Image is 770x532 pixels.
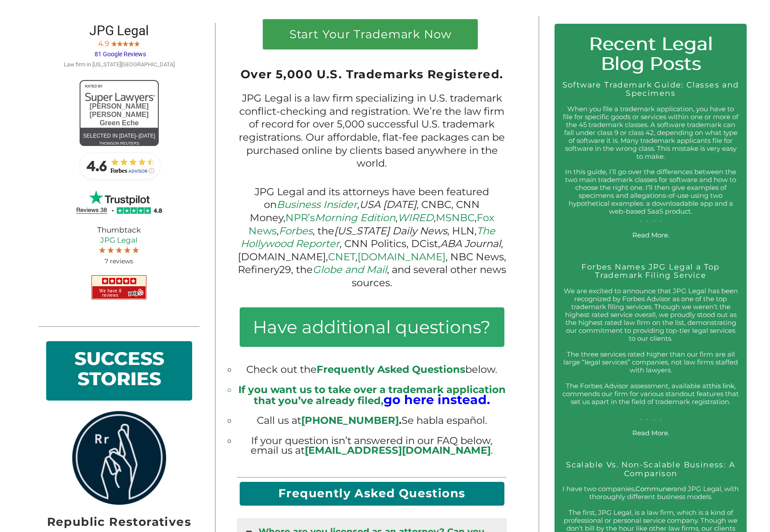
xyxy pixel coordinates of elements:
[271,29,470,44] h1: Start Your Trademark Now
[241,225,495,250] a: The Hollywood Reporter
[117,40,123,46] img: Screen-Shot-2017-10-03-at-11.31.22-PM.jpg
[317,363,465,375] span: Frequently Asked Questions
[134,40,140,46] img: Screen-Shot-2017-10-03-at-11.31.22-PM.jpg
[64,61,175,68] span: Law firm in [US_STATE][GEOGRAPHIC_DATA]
[285,211,395,224] a: NPR’sMorning Edition
[277,198,357,211] a: Business Insider
[301,414,399,426] a: [PHONE_NUMBER]‬
[91,275,146,299] img: JPG Legal
[107,246,114,253] img: Screen-Shot-2017-10-03-at-11.31.22-PM.jpg
[123,40,128,46] img: Screen-Shot-2017-10-03-at-11.31.22-PM.jpg
[124,246,131,253] img: Screen-Shot-2017-10-03-at-11.31.22-PM.jpg
[241,67,503,81] span: Over 5,000 U.S. Trademarks Registered.
[128,40,134,46] img: Screen-Shot-2017-10-03-at-11.31.22-PM.jpg
[279,225,313,237] a: Forbes
[562,168,739,223] p: In this guide, I’ll go over the differences between the two main trademark classes for software a...
[237,385,507,406] li: If you want us to take over a trademark application that you’ve already filed,
[98,39,109,48] span: 4.9
[64,28,175,69] a: JPG Legal 4.9 81 Google Reviews Law firm in [US_STATE][GEOGRAPHIC_DATA]
[581,262,719,280] a: Forbes Names JPG Legal a Top Trademark Filing Service
[562,287,739,422] p: We are excited to announce that JPG Legal has been recognized by Forbes Advisor as one of the top...
[240,307,504,347] h3: Have additional questions?
[237,92,507,170] p: JPG Legal is a law firm specializing in U.S. trademark conflict-checking and registration. We’re ...
[358,251,445,263] a: [DOMAIN_NAME]
[237,364,507,375] li: Check out the below.
[301,414,401,426] b: .
[237,436,507,456] li: If your question isn’t answered in our FAQ below, email us at .
[635,485,673,493] a: Communer
[80,131,159,141] div: Selected in [DATE]–[DATE]
[248,211,494,237] a: Fox News
[566,460,735,477] a: Scalable Vs. Non-Scalable Business: A Comparison
[562,485,739,501] p: I have two companies, and JPG Legal, with thoroughly different business models.
[383,394,490,407] a: go here instead.
[39,219,200,273] div: Thumbtack
[359,198,416,211] em: USA [DATE]
[562,80,739,98] a: Software Trademark Guide: Classes and Specimens
[632,429,669,437] a: Read More.
[305,444,491,456] a: [EMAIL_ADDRESS][DOMAIN_NAME]
[95,51,146,58] span: 81 Google Reviews
[240,482,504,506] h2: Frequently Asked Questions
[105,257,133,265] span: 7 reviews
[69,411,169,505] img: rrlogo.png
[99,246,106,253] img: Screen-Shot-2017-10-03-at-11.31.22-PM.jpg
[589,33,713,74] span: Recent Legal Blog Posts
[80,138,159,149] div: thomson reuters
[562,105,739,160] p: When you file a trademark application, you have to file for specific goods or services within one...
[116,246,122,253] img: Screen-Shot-2017-10-03-at-11.31.22-PM.jpg
[398,211,434,224] a: WIRED
[632,231,669,239] a: Read More.
[89,23,149,38] span: JPG Legal
[75,188,163,216] img: JPG Legal TrustPilot 4.8 Stars 38 Reviews
[383,392,490,407] big: go here instead.
[334,225,447,237] em: [US_STATE] Daily News
[237,415,507,426] li: Call us at Se habla español.
[440,237,501,250] em: ABA Journal
[263,19,478,49] a: Start Your Trademark Now
[39,513,200,532] h2: Republic Restoratives
[328,251,355,263] a: CNET
[313,263,387,276] a: Globe and Mail
[80,102,159,128] div: [PERSON_NAME] [PERSON_NAME] Green Eche
[237,186,507,290] p: JPG Legal and its attorneys have been featured on , , CNBC, CNN Money, , , , , , the , HLN, , CNN...
[111,40,117,46] img: Screen-Shot-2017-10-03-at-11.31.22-PM.jpg
[54,349,185,393] h2: SUCCESS STORIES
[75,148,163,183] img: Forbes-Advisor-Rating-JPG-Legal.jpg
[132,246,139,253] img: Screen-Shot-2017-10-03-at-11.31.22-PM.jpg
[436,211,474,224] a: MSNBC
[80,80,159,146] a: [PERSON_NAME] [PERSON_NAME]Green EcheSelected in [DATE]–[DATE]thomson reuters
[45,235,193,245] a: JPG Legal
[709,382,734,390] a: this link
[315,211,395,224] em: Morning Edition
